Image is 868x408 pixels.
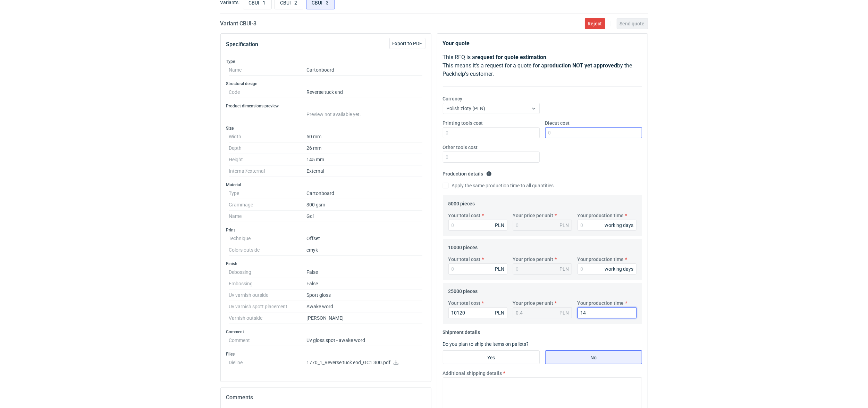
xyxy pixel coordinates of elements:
button: Send quote [617,18,648,29]
label: Additional shipping details [443,370,502,377]
h2: Comments [226,393,425,402]
dt: Colors outside [229,244,306,256]
h3: Type [226,59,425,64]
input: 0 [578,220,637,231]
div: working days [605,222,634,229]
dt: Width [229,131,306,142]
dd: Awake word [306,301,423,312]
h3: Comment [226,329,425,335]
dd: Cartonboard [306,188,423,199]
dt: Name [229,211,306,222]
span: Export to PDF [393,41,422,46]
label: Do you plan to ship the items on pallets? [443,341,529,347]
dd: Reverse tuck end [306,87,423,98]
dd: Offset [306,233,423,244]
label: Your total cost [448,212,481,219]
dt: Type [229,188,306,199]
dt: Dieline [229,357,306,371]
h3: Structural design [226,81,425,87]
input: 0 [448,263,507,275]
div: PLN [495,222,505,229]
label: Apply the same production time to all quantities [443,182,554,189]
dt: Technique [229,233,306,244]
dt: Uv varnish spott placement [229,301,306,312]
button: Export to PDF [389,38,425,49]
dt: Name [229,64,306,76]
p: 1770_1_Reverse tuck end_GC1 300.pdf [306,360,423,366]
dd: cmyk [306,244,423,256]
legend: 25000 pieces [448,286,478,294]
strong: Your quote [443,40,470,47]
h3: Size [226,125,425,131]
label: Printing tools cost [443,120,483,127]
h3: Print [226,227,425,233]
span: Preview not available yet. [306,112,361,117]
input: 0 [443,127,540,138]
button: Specification [226,36,259,53]
label: Your production time [578,256,624,263]
label: Your total cost [448,256,481,263]
h3: Product dimensions preview [226,103,425,109]
input: 0 [578,263,637,275]
div: PLN [495,266,505,272]
div: PLN [560,266,569,272]
dd: False [306,267,423,278]
legend: Shipment details [443,327,480,335]
h2: Variant CBUI - 3 [220,19,257,28]
dd: Cartonboard [306,64,423,76]
input: 0 [578,307,637,318]
dt: Embossing [229,278,306,289]
strong: production NOT yet approved [545,62,617,69]
strong: request for quote estimation [475,54,547,60]
div: working days [605,266,634,272]
legend: Production details [443,168,492,177]
dt: Uv varnish outside [229,289,306,301]
label: Your price per unit [513,300,554,307]
span: Reject [588,21,602,26]
dt: Debossing [229,267,306,278]
label: No [545,350,642,364]
dd: [PERSON_NAME] [306,312,423,324]
input: 0 [545,127,642,138]
dd: 145 mm [306,154,423,165]
label: Your price per unit [513,256,554,263]
label: Your production time [578,300,624,307]
p: This RFQ is a . This means it's a request for a quote for a by the Packhelp's customer. [443,53,642,78]
h3: Material [226,182,425,188]
button: Reject [585,18,605,29]
legend: 5000 pieces [448,198,475,206]
legend: 10000 pieces [448,242,478,250]
div: PLN [560,309,569,316]
dt: Depth [229,142,306,154]
span: Polish złoty (PLN) [447,106,486,111]
dt: Internal/external [229,165,306,177]
dd: Spott gloss [306,289,423,301]
div: PLN [495,309,505,316]
dd: External [306,165,423,177]
dd: 26 mm [306,142,423,154]
span: Send quote [620,21,645,26]
h3: Files [226,351,425,357]
label: Currency [443,95,463,102]
dd: Gc1 [306,211,423,222]
dd: 300 gsm [306,199,423,211]
dt: Grammage [229,199,306,211]
label: Your price per unit [513,212,554,219]
label: Diecut cost [545,120,570,127]
label: Other tools cost [443,144,478,151]
div: PLN [560,222,569,229]
input: 0 [443,152,540,163]
label: Your total cost [448,300,481,307]
dt: Height [229,154,306,165]
input: 0 [448,220,507,231]
label: Your production time [578,212,624,219]
input: 0 [448,307,507,318]
dd: False [306,278,423,289]
dt: Varnish outside [229,312,306,324]
dt: Comment [229,335,306,346]
h3: Finish [226,261,425,267]
label: Yes [443,350,540,364]
dd: 50 mm [306,131,423,142]
dt: Code [229,87,306,98]
dd: Uv gloss spot - awake word [306,335,423,346]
